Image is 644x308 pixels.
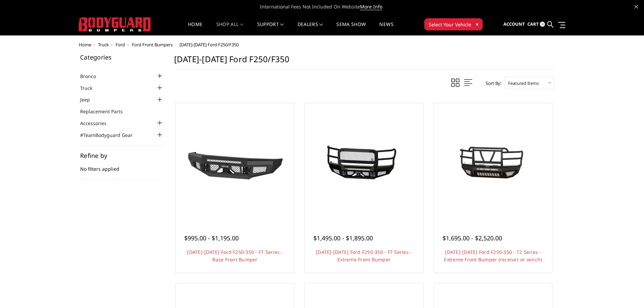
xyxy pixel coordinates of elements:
a: [DATE]-[DATE] Ford F250-350 - FT Series - Extreme Front Bumper [316,249,412,263]
h5: Categories [80,54,164,60]
span: $1,695.00 - $2,520.00 [443,234,502,242]
span: Account [503,21,525,27]
a: 2017-2022 Ford F250-350 - T2 Series - Extreme Front Bumper (receiver or winch) 2017-2022 Ford F25... [436,105,551,220]
a: Ford Front Bumpers [132,42,173,48]
h5: Refine by [80,152,164,159]
span: ▾ [476,21,478,28]
a: Home [188,22,202,35]
a: 2017-2022 Ford F250-350 - FT Series - Base Front Bumper [177,105,292,220]
div: No filters applied [80,152,164,180]
a: #TeamBodyguard Gear [80,132,141,139]
span: Cart [527,21,539,27]
img: 2017-2022 Ford F250-350 - FT Series - Base Front Bumper [181,132,289,193]
a: Support [257,22,284,35]
h1: [DATE]-[DATE] Ford F250/F350 [174,54,554,70]
span: 0 [540,22,545,27]
a: SEMA Show [336,22,366,35]
span: Select Your Vehicle [429,21,471,28]
a: Cart 0 [527,15,545,33]
a: Replacement Parts [80,108,131,115]
a: Jeep [80,96,98,103]
a: 2017-2022 Ford F250-350 - FT Series - Extreme Front Bumper 2017-2022 Ford F250-350 - FT Series - ... [307,105,422,220]
a: [DATE]-[DATE] Ford F250-350 - T2 Series - Extreme Front Bumper (receiver or winch) [444,249,542,263]
button: Select Your Vehicle [424,18,483,30]
a: Ford [116,42,125,48]
a: Dealers [297,22,323,35]
span: [DATE]-[DATE] Ford F250/F350 [180,42,239,48]
img: BODYGUARD BUMPERS [79,17,151,31]
a: More Info [360,3,382,10]
a: Truck [98,42,109,48]
a: [DATE]-[DATE] Ford F250-350 - FT Series - Base Front Bumper [187,249,283,263]
a: Bronco [80,73,104,80]
span: $1,495.00 - $1,895.00 [313,234,373,242]
a: Account [503,15,525,33]
a: Accessories [80,120,115,127]
a: Home [79,42,91,48]
a: shop all [216,22,244,35]
label: Sort By: [482,78,501,88]
a: News [379,22,393,35]
a: Truck [80,85,101,92]
span: $995.00 - $1,195.00 [184,234,239,242]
